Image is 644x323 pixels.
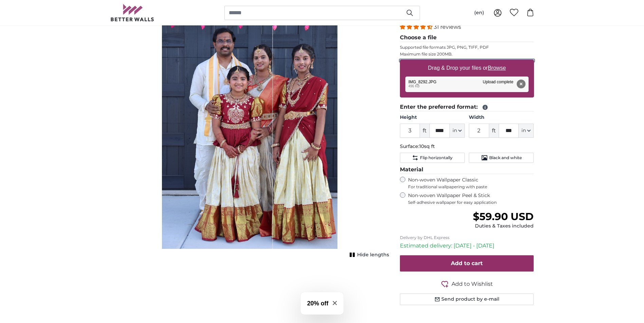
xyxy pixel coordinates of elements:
span: Black and white [489,155,522,160]
p: Maximum file size 200MB. [400,51,534,57]
p: Surface: [400,143,534,150]
span: Hide lengths [357,252,389,258]
label: Width [469,114,534,121]
button: (en) [469,7,490,19]
p: Delivery by DHL Express [400,235,534,240]
span: ft [489,124,499,138]
label: Non-woven Wallpaper Peel & Stick [408,192,534,205]
label: Height [400,114,465,121]
button: Hide lengths [348,250,389,260]
span: in [521,127,526,134]
label: Drag & Drop your files or [425,61,508,75]
legend: Material [400,166,534,174]
button: Add to cart [400,255,534,272]
span: Add to cart [451,260,483,266]
span: Add to Wishlist [452,280,493,288]
legend: Choose a file [400,34,534,42]
span: Self-adhesive wallpaper for easy application [408,200,534,205]
span: Flip horizontally [420,155,453,160]
button: Flip horizontally [400,153,465,163]
button: in [519,124,534,138]
span: ft [420,124,429,138]
legend: Enter the preferred format: [400,103,534,111]
span: For traditional wallpapering with paste [408,184,534,190]
button: Send product by e-mail [400,294,534,305]
button: in [450,124,465,138]
button: Add to Wishlist [400,280,534,288]
u: Browse [488,65,506,71]
span: in [453,127,457,134]
p: Estimated delivery: [DATE] - [DATE] [400,242,534,250]
img: Betterwalls [110,4,154,21]
span: 31 reviews [434,24,461,30]
span: $59.90 USD [473,210,534,223]
button: Black and white [469,153,534,163]
label: Non-woven Wallpaper Classic [408,177,534,190]
div: Duties & Taxes included [473,223,534,230]
span: 10sq ft [419,143,435,149]
span: 4.32 stars [400,24,434,30]
p: Supported file formats JPG, PNG, TIFF, PDF [400,45,534,50]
